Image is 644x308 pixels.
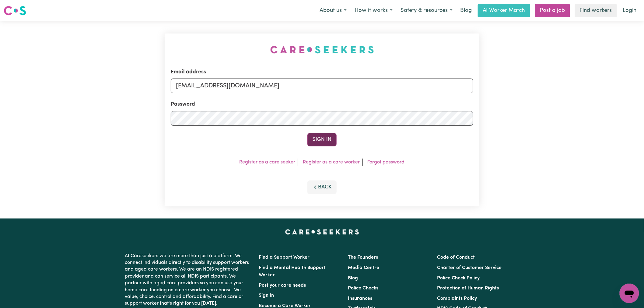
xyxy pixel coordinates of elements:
[4,5,26,16] img: Careseekers logo
[348,265,379,270] a: Media Centre
[348,276,358,281] a: Blog
[171,79,473,93] input: Email address
[307,133,337,146] button: Sign In
[351,4,397,17] button: How it works
[575,4,617,17] a: Find workers
[171,68,206,76] label: Email address
[437,276,480,281] a: Police Check Policy
[259,283,306,288] a: Post your care needs
[307,180,337,194] button: Back
[619,4,640,17] a: Login
[348,296,372,301] a: Insurances
[259,265,326,278] a: Find a Mental Health Support Worker
[437,255,475,260] a: Code of Conduct
[4,4,26,18] a: Careseekers logo
[348,286,378,291] a: Police Checks
[259,293,274,298] a: Sign In
[240,160,296,165] a: Register as a care seeker
[259,255,310,260] a: Find a Support Worker
[457,4,475,17] a: Blog
[535,4,570,17] a: Post a job
[368,160,405,165] a: Forgot password
[437,286,499,291] a: Protection of Human Rights
[316,4,351,17] button: About us
[437,296,477,301] a: Complaints Policy
[437,265,502,270] a: Charter of Customer Service
[348,255,378,260] a: The Founders
[285,229,359,234] a: Careseekers home page
[171,100,195,108] label: Password
[303,160,360,165] a: Register as a care worker
[397,4,457,17] button: Safety & resources
[620,284,639,303] iframe: Button to launch messaging window
[478,4,530,17] a: AI Worker Match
